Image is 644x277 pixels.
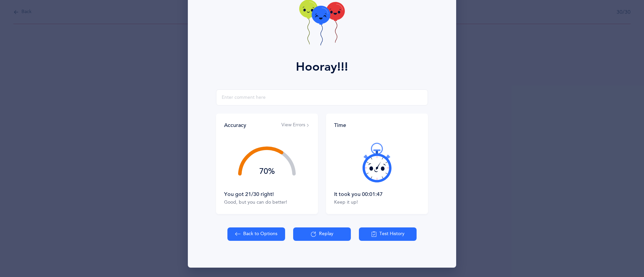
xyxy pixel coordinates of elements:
[334,122,420,129] div: Time
[293,227,351,241] button: Replay
[238,167,296,176] div: 70%
[281,122,310,129] button: View Errors
[224,199,310,206] div: Good, but you can do better!
[216,89,428,106] input: Enter comment here
[296,58,348,76] div: Hooray!!!
[359,227,417,241] button: Test History
[227,227,285,241] button: Back to Options
[334,199,420,206] div: Keep it up!
[334,191,420,198] div: It took you 00:01:47
[224,122,246,129] div: Accuracy
[224,191,310,198] div: You got 21/30 right!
